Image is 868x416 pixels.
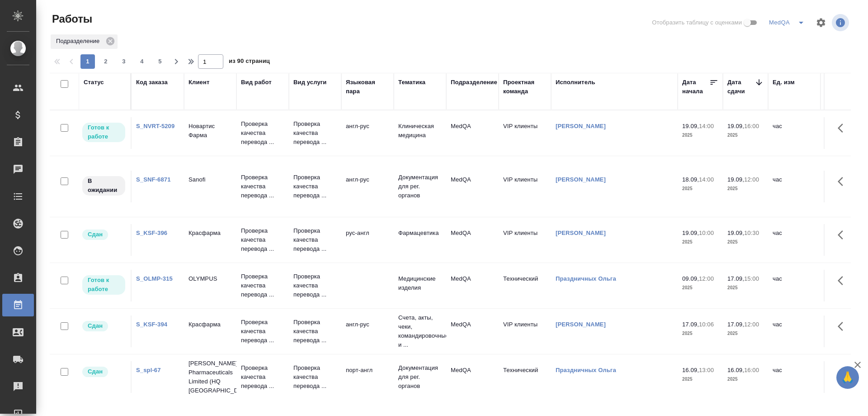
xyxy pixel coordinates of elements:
[398,173,442,200] p: Документация для рег. органов
[446,361,499,393] td: MedQA
[293,363,337,391] p: Проверка качества перевода ...
[88,177,120,195] p: В ожидании
[136,123,175,129] a: S_NVRT-5209
[727,184,764,193] p: 2025
[88,123,120,141] p: Готов к работе
[499,316,551,347] td: VIP клиенты
[135,57,149,66] span: 4
[241,272,284,299] p: Проверка качества перевода ...
[682,78,709,96] div: Дата начала
[727,78,755,96] div: Дата сдачи
[832,224,854,246] button: Здесь прячутся важные кнопки
[682,176,699,183] p: 18.09,
[293,318,337,345] p: Проверка качества перевода ...
[832,270,854,292] button: Здесь прячутся важные кнопки
[556,230,606,236] a: [PERSON_NAME]
[499,361,551,393] td: Технический
[189,122,232,140] p: Новартис Фарма
[99,54,113,69] button: 2
[56,37,103,46] p: Подразделение
[832,14,851,31] span: Посмотреть информацию
[398,274,442,292] p: Медицинские изделия
[744,367,759,373] p: 16:00
[451,78,497,87] div: Подразделение
[768,361,821,393] td: час
[241,318,284,345] p: Проверка качества перевода ...
[398,229,442,238] p: Фармацевтика
[727,238,764,247] p: 2025
[117,57,131,66] span: 3
[821,316,866,347] td: 0.2
[768,270,821,301] td: час
[821,171,866,202] td: 1
[293,173,337,200] p: Проверка качества перевода ...
[398,363,442,391] p: Документация для рег. органов
[832,316,854,337] button: Здесь прячутся важные кнопки
[293,78,327,87] div: Вид услуги
[556,78,595,87] div: Исполнитель
[682,283,718,292] p: 2025
[446,117,499,149] td: MedQA
[136,321,167,328] a: S_KSF-394
[556,275,616,282] a: Праздничных Ольга
[189,175,232,184] p: Sanofi
[50,12,92,26] span: Работы
[136,230,167,236] a: S_KSF-396
[446,270,499,301] td: MedQA
[189,359,232,395] p: [PERSON_NAME] Pharmaceuticals Limited (HQ [GEOGRAPHIC_DATA])
[135,54,149,69] button: 4
[682,329,718,338] p: 2025
[499,270,551,301] td: Технический
[727,283,764,292] p: 2025
[744,123,759,129] p: 16:00
[768,316,821,347] td: час
[51,34,118,49] div: Подразделение
[88,230,103,239] p: Сдан
[727,375,764,384] p: 2025
[810,12,832,33] span: Настроить таблицу
[189,274,232,283] p: OLYMPUS
[682,321,699,328] p: 17.09,
[293,226,337,253] p: Проверка качества перевода ...
[556,321,606,328] a: [PERSON_NAME]
[81,175,126,196] div: Исполнитель назначен, приступать к работе пока рано
[293,272,337,299] p: Проверка качества перевода ...
[136,367,161,373] a: S_spl-67
[84,78,104,87] div: Статус
[241,363,284,391] p: Проверка качества перевода ...
[773,78,795,87] div: Ед. изм
[398,122,442,140] p: Клиническая медицина
[836,366,859,389] button: 🙏
[341,117,394,149] td: англ-рус
[88,276,120,294] p: Готов к работе
[699,321,714,328] p: 10:06
[682,131,718,140] p: 2025
[832,117,854,139] button: Здесь прячутся важные кнопки
[293,120,337,147] p: Проверка качества перевода ...
[682,230,699,236] p: 19.09,
[346,78,389,96] div: Языковая пара
[241,173,284,200] p: Проверка качества перевода ...
[341,316,394,347] td: англ-рус
[682,123,699,129] p: 19.09,
[398,78,425,87] div: Тематика
[153,57,167,66] span: 5
[682,375,718,384] p: 2025
[699,275,714,282] p: 12:00
[556,123,606,129] a: [PERSON_NAME]
[99,57,113,66] span: 2
[153,54,167,69] button: 5
[398,313,442,349] p: Счета, акты, чеки, командировочные и ...
[499,224,551,256] td: VIP клиенты
[446,171,499,202] td: MedQA
[446,316,499,347] td: MedQA
[744,230,759,236] p: 10:30
[768,224,821,256] td: час
[821,361,866,393] td: 1
[682,184,718,193] p: 2025
[727,230,744,236] p: 19.09,
[652,18,742,27] span: Отобразить таблицу с оценками
[241,120,284,147] p: Проверка качества перевода ...
[503,78,547,96] div: Проектная команда
[744,275,759,282] p: 15:00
